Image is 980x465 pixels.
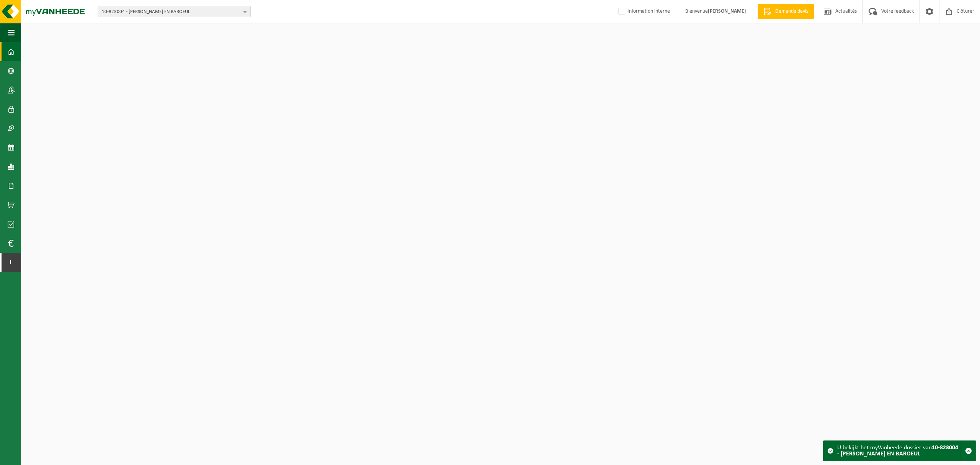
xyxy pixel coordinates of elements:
[708,8,746,14] strong: [PERSON_NAME]
[617,6,670,17] label: Information interne
[758,4,814,19] a: Demande devis
[98,6,251,17] button: 10-823004 - [PERSON_NAME] EN BAROEUL
[102,6,240,18] span: 10-823004 - [PERSON_NAME] EN BAROEUL
[8,253,13,272] span: I
[773,8,810,15] span: Demande devis
[837,441,961,461] div: U bekijkt het myVanheede dossier van
[837,445,958,457] strong: 10-823004 - [PERSON_NAME] EN BAROEUL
